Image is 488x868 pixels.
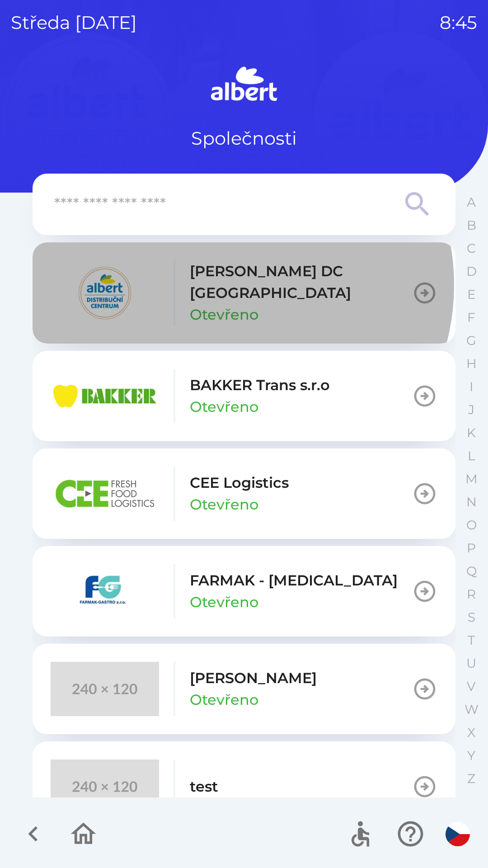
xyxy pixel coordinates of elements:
[468,448,475,464] p: L
[190,260,412,304] p: [PERSON_NAME] DC [GEOGRAPHIC_DATA]
[460,744,483,767] button: Y
[33,546,455,637] button: FARMAK - [MEDICAL_DATA]Otevřeno
[467,217,476,233] p: B
[446,822,470,846] img: cs flag
[467,241,476,256] p: C
[467,310,475,325] p: F
[190,776,218,797] p: test
[467,425,476,441] p: K
[460,214,483,237] button: B
[190,689,258,711] p: Otevřeno
[190,494,258,515] p: Otevřeno
[465,471,478,487] p: M
[460,398,483,421] button: J
[190,667,317,689] p: [PERSON_NAME]
[460,721,483,744] button: X
[469,379,473,395] p: I
[460,352,483,375] button: H
[460,467,483,491] button: M
[460,606,483,629] button: S
[190,472,289,494] p: CEE Logistics
[51,266,159,320] img: 092fc4fe-19c8-4166-ad20-d7efd4551fba.png
[460,537,483,560] button: P
[33,448,455,539] button: CEE LogisticsOtevřeno
[466,264,477,279] p: D
[51,467,159,521] img: ba8847e2-07ef-438b-a6f1-28de549c3032.png
[466,494,477,510] p: N
[11,9,137,36] p: středa [DATE]
[467,679,476,694] p: V
[467,748,475,764] p: Y
[466,656,476,671] p: U
[468,402,474,418] p: J
[467,287,476,302] p: E
[51,662,159,716] img: 240x120
[460,514,483,537] button: O
[460,375,483,398] button: I
[465,702,479,717] p: W
[191,125,297,152] p: Společnosti
[466,356,477,372] p: H
[467,194,476,210] p: A
[33,242,455,344] button: [PERSON_NAME] DC [GEOGRAPHIC_DATA]Otevřeno
[190,570,398,591] p: FARMAK - [MEDICAL_DATA]
[460,698,483,721] button: W
[467,540,476,556] p: P
[190,304,258,325] p: Otevřeno
[460,491,483,514] button: N
[467,725,475,741] p: X
[460,260,483,283] button: D
[460,560,483,583] button: Q
[33,741,455,832] button: test
[190,374,330,396] p: BAKKER Trans s.r.o
[190,591,258,613] p: Otevřeno
[460,329,483,352] button: G
[460,283,483,306] button: E
[460,767,483,790] button: Z
[460,675,483,698] button: V
[190,396,258,418] p: Otevřeno
[33,63,455,107] img: Logo
[440,9,477,36] p: 8:45
[466,517,477,533] p: O
[51,759,159,814] img: 240x120
[466,563,477,579] p: Q
[460,237,483,260] button: C
[460,191,483,214] button: A
[467,586,476,602] p: R
[466,333,476,349] p: G
[468,632,475,648] p: T
[460,652,483,675] button: U
[460,306,483,329] button: F
[51,564,159,618] img: 5ee10d7b-21a5-4c2b-ad2f-5ef9e4226557.png
[467,771,475,787] p: Z
[33,644,455,734] button: [PERSON_NAME]Otevřeno
[51,369,159,423] img: eba99837-dbda-48f3-8a63-9647f5990611.png
[468,609,475,625] p: S
[460,583,483,606] button: R
[33,351,455,441] button: BAKKER Trans s.r.oOtevřeno
[460,629,483,652] button: T
[460,444,483,467] button: L
[460,421,483,444] button: K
